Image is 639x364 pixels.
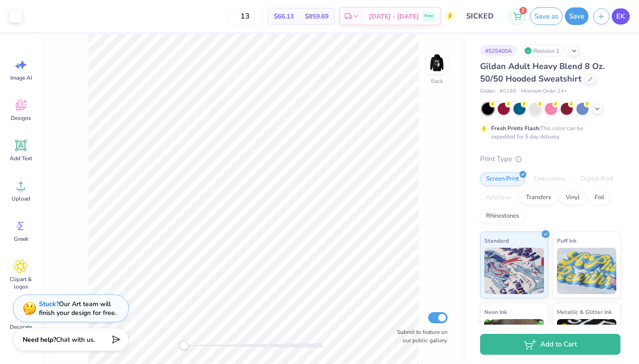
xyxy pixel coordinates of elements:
span: # G185 [500,88,516,95]
button: Save as [530,7,563,25]
span: 2 [519,7,527,14]
span: Minimum Order: 24 + [521,88,567,95]
div: Rhinestones [480,209,525,223]
span: [DATE] - [DATE] [369,12,419,21]
label: Submit to feature on our public gallery. [392,328,448,345]
div: Print Type [480,154,620,164]
span: Chat with us. [56,335,95,344]
a: EK [612,8,630,25]
div: Vinyl [560,191,586,205]
strong: Fresh Prints Flash: [491,125,540,132]
strong: Stuck? [39,300,59,308]
span: Metallic & Glitter Ink [557,307,612,317]
button: 2 [509,8,525,25]
input: – – [227,8,263,25]
span: Clipart & logos [6,276,36,290]
span: EK [616,11,625,22]
span: $66.13 [274,12,294,21]
input: Untitled Design [459,7,505,25]
span: Gildan [480,88,495,95]
div: Screen Print [480,172,525,186]
span: Designs [11,114,31,122]
button: Save [565,7,588,25]
span: Add Text [10,155,32,162]
div: # 525400A [480,45,517,56]
span: Neon Ink [484,307,507,317]
img: Back [428,54,446,72]
div: This color can be expedited for 5 day delivery. [491,124,605,141]
div: Foil [588,191,610,205]
div: Our Art team will finish your design for free. [39,300,116,317]
span: Standard [484,236,509,245]
div: Back [431,77,443,85]
span: $859.69 [305,12,329,21]
button: Add to Cart [480,334,620,355]
div: Embroidery [528,172,572,186]
img: Standard [484,248,544,294]
div: Digital Print [575,172,620,186]
div: Revision 1 [522,45,564,56]
span: Puff Ink [557,236,576,245]
div: Accessibility label [179,341,189,350]
span: Free [424,13,433,19]
div: Transfers [520,191,557,205]
span: Upload [12,195,30,202]
strong: Need help? [23,335,56,344]
span: Greek [14,235,28,243]
span: Image AI [10,74,32,82]
div: Applique [480,191,517,205]
span: Decorate [10,323,32,331]
img: Puff Ink [557,248,617,294]
span: Gildan Adult Heavy Blend 8 Oz. 50/50 Hooded Sweatshirt [480,61,605,84]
